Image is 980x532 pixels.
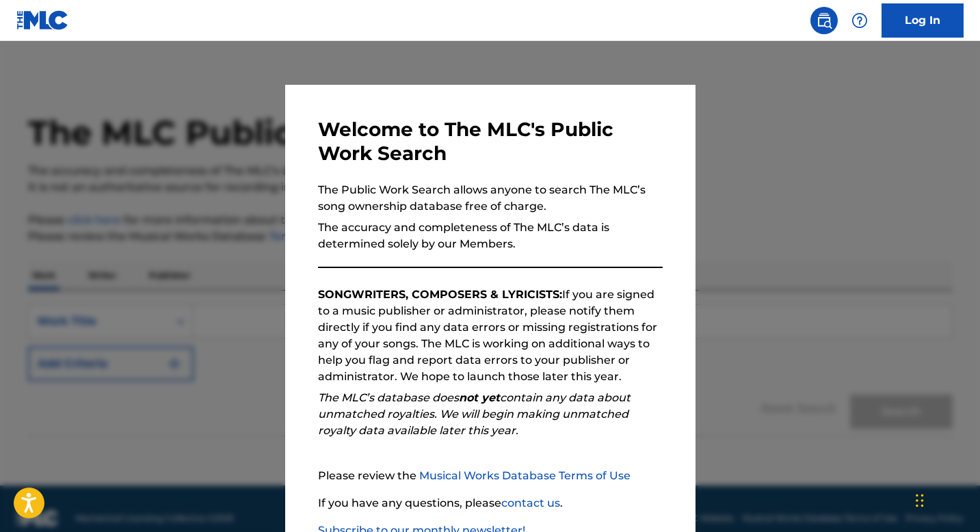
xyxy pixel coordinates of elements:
h3: Welcome to The MLC's Public Work Search [318,118,663,165]
div: Help [846,7,873,34]
p: If you are signed to a music publisher or administrator, please notify them directly if you find ... [318,287,663,385]
strong: SONGWRITERS, COMPOSERS & LYRICISTS: [318,288,562,301]
iframe: Chat Widget [912,466,980,532]
a: Musical Works Database Terms of Use [419,469,631,482]
img: search [816,12,832,29]
p: The Public Work Search allows anyone to search The MLC’s song ownership database free of charge. [318,182,663,215]
p: If you have any questions, please . [318,495,663,511]
a: Public Search [810,7,838,34]
a: Log In [882,3,964,38]
em: The MLC’s database does contain any data about unmatched royalties. We will begin making unmatche... [318,391,631,437]
img: help [851,12,868,29]
img: MLC Logo [16,10,69,30]
strong: not yet [459,391,500,404]
div: Drag [916,480,924,521]
p: The accuracy and completeness of The MLC’s data is determined solely by our Members. [318,220,663,252]
a: contact us [501,496,560,509]
p: Please review the [318,468,663,484]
